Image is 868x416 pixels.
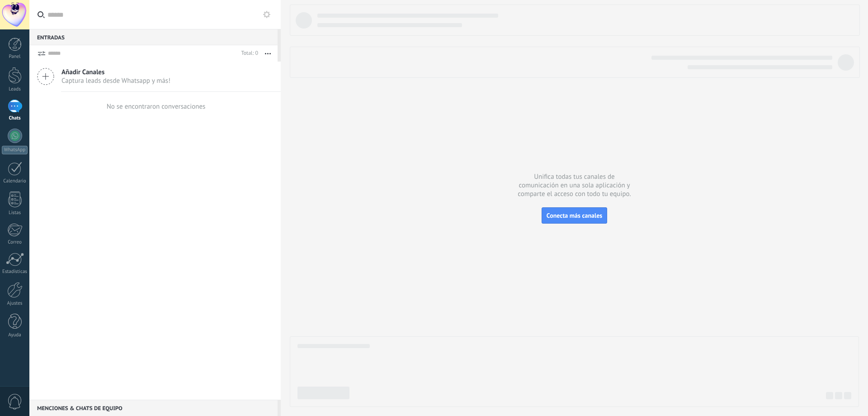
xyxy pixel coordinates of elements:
span: Captura leads desde Whatsapp y más! [61,77,170,85]
div: Entradas [29,29,278,45]
div: Estadísticas [2,269,28,275]
div: Menciones & Chats de equipo [29,400,278,416]
div: Panel [2,54,28,60]
div: Chats [2,115,28,121]
div: Leads [2,86,28,92]
span: Añadir Canales [61,68,170,77]
div: Correo [2,239,28,245]
button: Conecta más canales [542,207,607,224]
div: Ajustes [2,301,28,306]
div: WhatsApp [2,146,28,154]
div: Total: 0 [238,49,258,58]
div: Ayuda [2,332,28,338]
div: Calendario [2,178,28,184]
div: Listas [2,210,28,216]
span: Conecta más canales [547,211,602,220]
div: No se encontraron conversaciones [107,102,206,111]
